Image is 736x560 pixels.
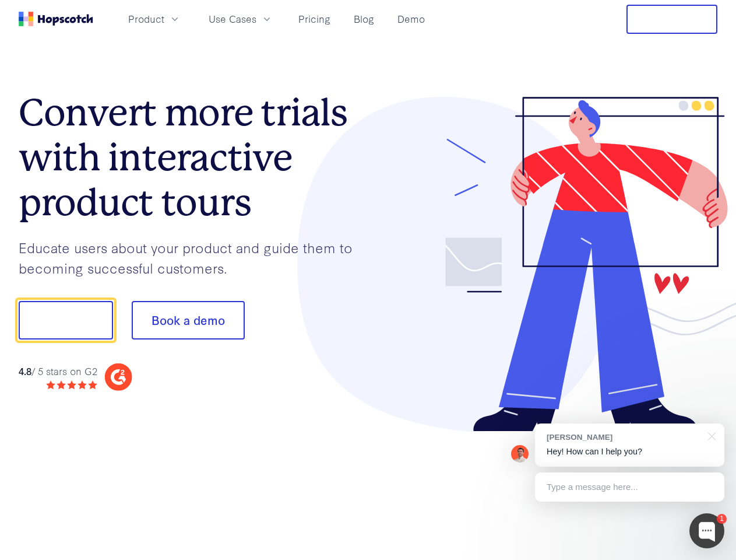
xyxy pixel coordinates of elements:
button: Book a demo [132,301,245,339]
div: Type a message here... [535,473,724,502]
a: Blog [349,9,379,29]
strong: 4.8 [19,364,31,377]
h1: Convert more trials with interactive product tours [19,90,368,225]
button: Product [121,9,188,29]
img: Mark Spera [511,445,529,463]
button: Free Trial [626,5,717,34]
div: [PERSON_NAME] [547,432,701,443]
p: Educate users about your product and guide them to becoming successful customers. [19,237,368,278]
p: Hey! How can I help you? [547,446,713,458]
button: Use Cases [202,9,280,29]
div: 1 [717,514,727,524]
a: Home [19,12,93,26]
button: Show me! [19,301,113,339]
div: / 5 stars on G2 [19,364,97,379]
a: Demo [393,9,429,29]
span: Use Cases [209,12,256,26]
a: Pricing [294,9,335,29]
span: Product [128,12,164,26]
